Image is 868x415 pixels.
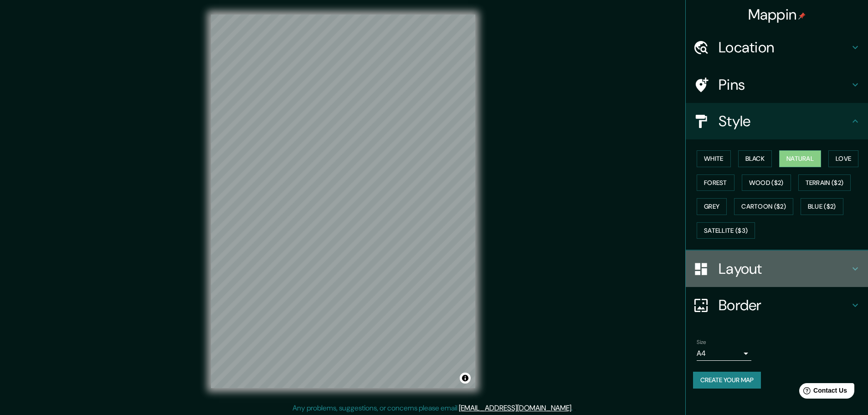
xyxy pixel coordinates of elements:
[798,12,806,20] img: pin-icon.png
[719,260,850,278] h4: Layout
[686,103,868,139] div: Style
[738,150,772,167] button: Black
[697,346,751,361] div: A4
[686,251,868,287] div: Layout
[828,150,858,167] button: Love
[686,67,868,103] div: Pins
[460,373,471,384] button: Toggle attribution
[573,403,574,414] div: .
[293,403,573,414] p: Any problems, suggestions, or concerns please email .
[697,338,706,346] label: Size
[787,379,858,405] iframe: Help widget launcher
[697,198,727,215] button: Grey
[697,174,734,191] button: Forest
[686,29,868,66] div: Location
[742,174,791,191] button: Wood ($2)
[459,403,571,413] a: [EMAIL_ADDRESS][DOMAIN_NAME]
[719,76,850,94] h4: Pins
[574,403,576,414] div: .
[779,150,821,167] button: Natural
[734,198,793,215] button: Cartoon ($2)
[686,287,868,323] div: Border
[697,222,755,239] button: Satellite ($3)
[719,38,850,56] h4: Location
[798,174,851,191] button: Terrain ($2)
[211,15,475,388] canvas: Map
[748,5,806,24] h4: Mappin
[801,198,843,215] button: Blue ($2)
[693,372,761,389] button: Create your map
[719,112,850,130] h4: Style
[719,296,850,314] h4: Border
[697,150,731,167] button: White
